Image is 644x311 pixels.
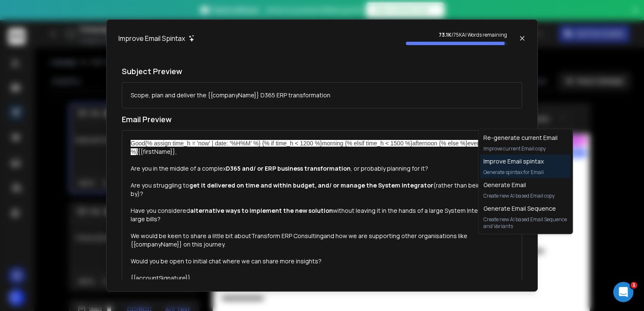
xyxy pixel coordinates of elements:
p: Improve current Email copy [483,145,558,152]
a: Transform ERP Consulting [251,232,324,240]
div: Are you struggling to (rather than being managed by)? [131,181,513,198]
div: {{firstName}}, [131,139,513,156]
div: Have you considered without leaving it in the hands of a large System Integrator = large bills? [131,206,513,223]
p: Create new AI based Email Sequence and Variants [483,216,567,230]
h1: Subject Preview [122,65,522,77]
p: Create new AI based Email copy [483,193,555,199]
div: We would be keen to share a little bit about and how we are supporting other organisations like {... [131,232,513,249]
strong: get it delivered on time and within budget, and/ or manage the System Integrator [189,181,433,189]
div: Scope, plan and deliver the {{companyName}} D365 ERP transformation [131,91,330,99]
span: 1 [631,282,637,289]
strong: alternative ways to implement the new solution [190,206,333,214]
p: Generate spintax for Email [483,169,544,176]
h1: Generate Email Sequence [483,204,567,213]
div: {{accountSignature}} [131,274,513,282]
iframe: Intercom live chat [613,282,633,302]
div: Are you in the middle of a complex , or probably planning for it? [131,164,513,173]
h1: Email Preview [122,113,522,125]
h1: Re-generate current Email [483,134,558,142]
span: Good{% assign time_h = 'now' | date: '%H%M' %} {% if time_h < 1200 %}morning {% elsif time_h < 15... [131,140,512,155]
strong: D365 and/ or ERP business transformation [226,164,351,172]
h1: Improve Email spintax [483,157,544,166]
div: Would you be open to initial chat where we can share more insights? [131,257,513,265]
h1: Generate Email [483,181,555,189]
